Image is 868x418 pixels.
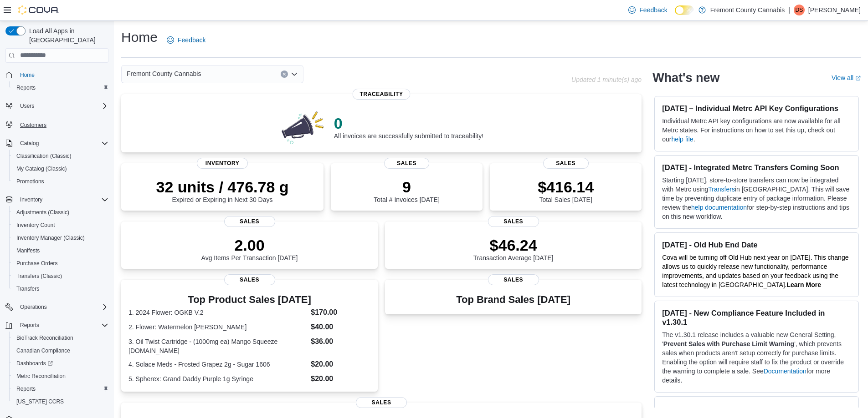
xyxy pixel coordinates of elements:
[16,234,85,242] span: Inventory Manager (Classic)
[18,5,59,15] img: Cova
[279,109,327,145] img: 0
[16,373,66,380] span: Metrc Reconciliation
[9,270,112,282] button: Transfers (Classic)
[311,373,370,384] dd: $20.00
[16,101,108,111] span: Users
[374,178,439,196] p: 9
[9,206,112,219] button: Adjustments (Classic)
[663,340,794,347] strong: Prevent Sales with Purchase Limit Warning
[334,114,483,140] div: All invoices are successfully submitted to traceability!
[675,15,675,15] span: Dark Mode
[224,274,275,285] span: Sales
[708,186,735,193] a: Transfers
[16,385,36,393] span: Reports
[855,76,861,81] svg: External link
[20,322,39,329] span: Reports
[16,194,108,205] span: Inventory
[13,245,43,256] a: Manifests
[662,176,851,221] p: Starting [DATE], store-to-store transfers can now be integrated with Metrc using in [GEOGRAPHIC_D...
[13,332,77,343] a: BioTrack Reconciliation
[16,119,108,130] span: Customers
[13,163,71,174] a: My Catalog (Classic)
[16,260,58,267] span: Purchase Orders
[197,158,248,169] span: Inventory
[9,81,112,94] button: Reports
[384,158,430,169] span: Sales
[16,320,43,331] button: Reports
[538,178,594,203] div: Total Sales [DATE]
[456,294,570,305] h3: Top Brand Sales [DATE]
[128,308,307,317] dt: 1. 2024 Flower: OGKB V.2
[281,71,288,78] button: Clear input
[796,5,803,15] span: DS
[13,358,108,369] span: Dashboards
[662,240,851,249] h3: [DATE] - Old Hub End Date
[16,209,69,216] span: Adjustments (Classic)
[13,371,69,382] a: Metrc Reconciliation
[16,120,50,131] a: Customers
[201,236,298,254] p: 2.00
[538,178,594,196] p: $416.14
[13,82,39,93] a: Reports
[13,207,73,218] a: Adjustments (Classic)
[13,163,108,174] span: My Catalog (Classic)
[13,383,39,394] a: Reports
[13,176,108,187] span: Promotions
[128,294,370,305] h3: Top Product Sales [DATE]
[127,68,201,79] span: Fremont County Cannabis
[13,220,108,231] span: Inventory Count
[662,308,851,327] h3: [DATE] - New Compliance Feature Included in v1.30.1
[16,347,70,354] span: Canadian Compliance
[675,5,694,15] input: Dark Mode
[163,31,209,49] a: Feedback
[128,337,307,355] dt: 3. Oil Twist Cartridge - (1000mg ea) Mango Squeeze [DOMAIN_NAME]
[9,244,112,257] button: Manifests
[9,395,112,408] button: [US_STATE] CCRS
[16,101,38,111] button: Users
[625,1,671,19] a: Feedback
[764,368,806,375] a: Documentation
[9,344,112,357] button: Canadian Compliance
[9,162,112,175] button: My Catalog (Classic)
[488,216,539,227] span: Sales
[16,178,44,185] span: Promotions
[787,281,821,288] a: Learn More
[9,219,112,232] button: Inventory Count
[13,271,108,282] span: Transfers (Classic)
[691,204,747,211] a: help documentation
[662,330,851,385] p: The v1.30.1 release includes a valuable new General Setting, ' ', which prevents sales when produ...
[13,283,43,294] a: Transfers
[16,165,67,172] span: My Catalog (Classic)
[16,69,108,81] span: Home
[156,178,289,203] div: Expired or Expiring in Next 30 Days
[374,178,439,203] div: Total # Invoices [DATE]
[20,303,47,311] span: Operations
[16,398,64,405] span: [US_STATE] CCRS
[20,102,34,110] span: Users
[13,207,108,218] span: Adjustments (Classic)
[671,136,693,143] a: help file
[13,371,108,382] span: Metrc Reconciliation
[808,5,861,15] p: [PERSON_NAME]
[356,397,407,408] span: Sales
[13,271,66,282] a: Transfers (Classic)
[16,70,38,81] a: Home
[543,158,589,169] span: Sales
[16,302,108,312] span: Operations
[13,383,108,394] span: Reports
[473,236,554,262] div: Transaction Average [DATE]
[16,84,36,91] span: Reports
[662,254,848,288] span: Cova will be turning off Old Hub next year on [DATE]. This change allows us to quickly release ne...
[473,236,554,254] p: $46.24
[13,258,62,269] a: Purchase Orders
[9,332,112,344] button: BioTrack Reconciliation
[20,121,46,129] span: Customers
[9,175,112,188] button: Promotions
[13,358,56,369] a: Dashboards
[20,140,39,147] span: Catalog
[9,370,112,383] button: Metrc Reconciliation
[13,220,59,231] a: Inventory Count
[571,76,642,83] p: Updated 1 minute(s) ago
[16,285,39,292] span: Transfers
